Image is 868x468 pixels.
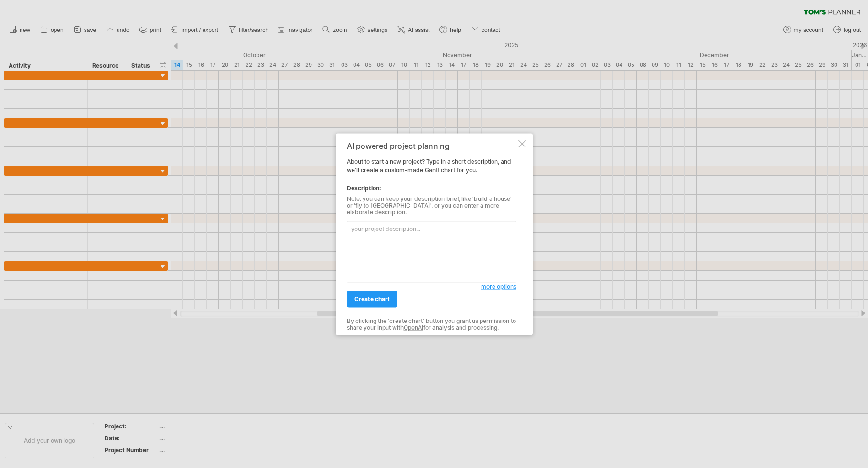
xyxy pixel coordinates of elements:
[347,196,516,216] div: Note: you can keep your description brief, like 'build a house' or 'fly to [GEOGRAPHIC_DATA]', or...
[354,295,390,302] span: create chart
[347,291,397,307] a: create chart
[404,324,423,332] a: OpenAI
[347,142,516,150] div: AI powered project planning
[347,142,516,326] div: About to start a new project? Type in a short description, and we'll create a custom-made Gantt c...
[481,283,516,290] span: more options
[347,184,516,193] div: Description:
[481,282,516,291] a: more options
[347,318,516,332] div: By clicking the 'create chart' button you grant us permission to share your input with for analys...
